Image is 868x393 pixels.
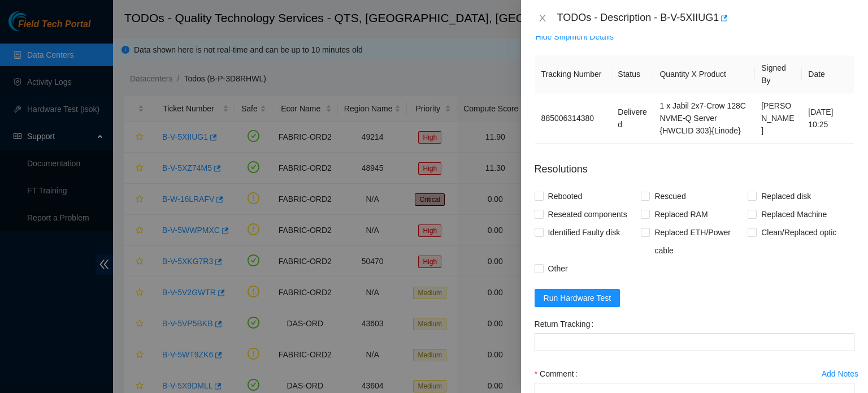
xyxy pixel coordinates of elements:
td: Delivered [611,93,653,144]
th: Status [611,55,653,93]
td: 1 x Jabil 2x7-Crow 128C NVME-Q Server {HWCLID 303}{Linode} [653,93,755,144]
th: Date [802,55,854,93]
span: Replaced ETH/Power cable [650,223,748,260]
span: Replaced disk [757,187,815,205]
td: [PERSON_NAME] [755,93,802,144]
th: Tracking Number [535,55,612,93]
div: Add Notes [822,370,858,378]
span: Rescued [650,187,690,205]
input: Return Tracking [535,333,854,351]
span: Run Hardware Test [544,292,611,304]
button: Close [535,13,550,24]
span: Replaced RAM [650,205,712,223]
th: Quantity X Product [653,55,755,93]
div: TODOs - Description - B-V-5XIIUG1 [557,9,854,27]
span: Hide Shipment Details [536,31,614,43]
button: Hide Shipment Details [535,28,615,46]
button: Run Hardware Test [535,289,620,307]
span: Reseated components [544,205,632,223]
span: close [538,14,547,23]
label: Return Tracking [535,315,598,333]
th: Signed By [755,55,802,93]
label: Comment [535,365,582,383]
td: 885006314380 [535,93,612,144]
span: Clean/Replaced optic [757,223,841,241]
span: Rebooted [544,187,587,205]
span: Replaced Machine [757,205,831,223]
span: Identified Faulty disk [544,223,625,241]
td: [DATE] 10:25 [802,93,854,144]
p: Resolutions [535,153,854,177]
button: Add Notes [821,365,859,383]
span: Other [544,260,572,278]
